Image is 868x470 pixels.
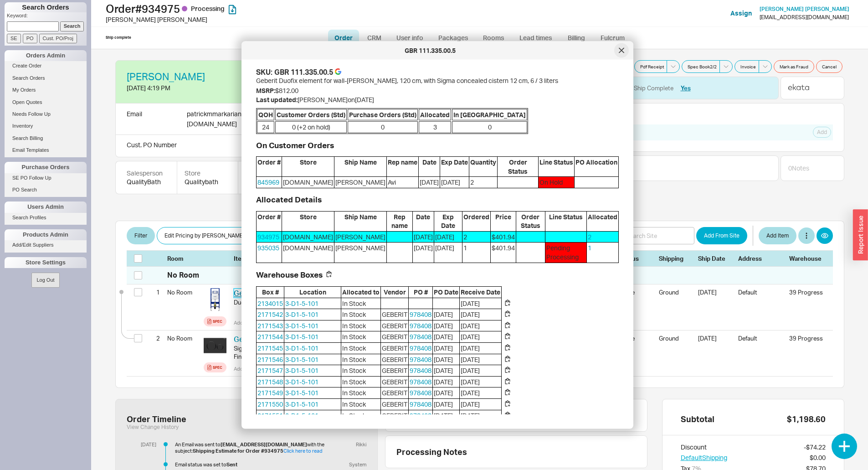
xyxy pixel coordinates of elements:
span: Order Status [498,157,538,176]
span: Needs Follow Up [12,111,51,117]
a: Rooms [477,30,511,46]
span: $812.00 [275,87,298,94]
div: [PERSON_NAME] [PERSON_NAME] [106,15,437,24]
a: 3-D1-5-101 [285,377,318,385]
div: Status [621,254,653,263]
span: GEBERIT [381,354,408,365]
div: Returns [498,163,775,173]
span: MSRP: [256,87,275,94]
a: 2171547 [257,367,283,374]
span: Location [284,287,341,298]
span: Invoice [740,63,756,70]
button: Mark as Fraud [774,60,814,73]
div: Finish : Matte Black with Polished Black Accent [234,352,423,361]
div: $1,198.60 [787,414,826,424]
a: 3-D1-5-101 [285,400,318,408]
span: GEBERIT [381,343,408,354]
span: [DATE] [460,399,501,410]
a: CRM [361,30,388,46]
a: 3-D1-5-101 [285,344,318,352]
span: Allocated to [341,287,380,298]
div: Warehouse [789,254,826,263]
div: Address [738,254,784,263]
span: Spec Book 2 / 2 [688,63,717,70]
input: PO [23,34,37,43]
div: System [345,461,366,468]
div: Products Admin [5,229,87,240]
a: Billing [560,30,592,46]
div: Added [DATE] 4:19:01 PM by System [234,319,423,326]
span: PO Date [433,287,459,298]
button: Spec Book2/2 [682,60,720,73]
span: Add Item [766,230,789,241]
span: GEBERIT [381,376,408,387]
div: No Room [167,284,200,300]
span: Pdf Receipt [640,63,664,70]
span: In Stock [341,331,380,342]
span: In Stock [341,309,380,320]
div: No Room [167,270,199,280]
span: [DATE] [440,177,469,188]
a: PO Search [5,185,87,195]
span: In Stock [341,365,380,376]
span: On Hold [539,177,574,188]
span: In Stock [341,320,380,331]
span: [DOMAIN_NAME] [282,231,334,242]
span: QOH [257,108,274,120]
span: [DATE] [460,376,501,387]
div: patrickmmarkarian @ [DOMAIN_NAME] [187,109,294,129]
div: Spec [213,364,222,371]
span: [DATE] [434,243,462,262]
button: Invoice [734,60,759,73]
a: Search Profiles [5,213,87,222]
div: Store Settings [5,257,87,268]
b: Sent [226,461,237,468]
a: 2171546 [257,355,283,363]
button: Add Item [759,227,796,244]
div: [DATE] 4:19 PM [127,83,219,93]
span: Purchase Orders (Std) [348,108,418,120]
span: Vendor [381,287,408,298]
div: Ship Complete [634,84,673,92]
a: SE PO Follow Up [5,173,87,183]
a: 978408 [410,355,431,363]
div: Room [167,254,200,263]
span: Rep name [387,157,418,176]
div: QualityBath [127,177,166,186]
div: 2 [149,331,160,346]
span: Rep name [387,211,412,231]
button: Cancel [816,60,842,73]
span: Store [282,211,334,231]
a: 3-D1-5-101 [285,355,318,363]
a: 935035 [257,244,279,252]
button: Pdf Receipt [634,60,667,73]
a: Spec [204,362,226,372]
span: Geberit Duofix element for wall-[PERSON_NAME], 120 cm, with Sigma concealed cistern 12 cm, 6 / 3 ... [256,77,558,84]
span: Quantity [469,157,497,176]
div: Default [738,334,784,349]
b: Shipping Estimate for Order #934975 [193,448,283,454]
span: [DATE] [460,365,501,376]
a: 978408 [410,321,431,329]
a: Add/Edit Suppliers [5,240,87,250]
div: Subtotal [681,414,714,424]
a: 2171549 [257,389,283,397]
span: Pending Processing [545,243,587,262]
a: [PERSON_NAME] [PERSON_NAME] [760,6,849,12]
span: Ordered [462,211,490,231]
span: [DATE] [413,231,434,242]
span: GEBERIT [381,399,408,410]
button: Filter [127,227,155,244]
a: 934975 [257,232,279,240]
span: 3 [419,121,451,133]
span: [DATE] [433,309,459,320]
a: 2171543 [257,321,283,329]
a: Open Quotes [5,98,87,107]
div: [PERSON_NAME] [335,232,385,241]
div: Rikki [352,441,366,448]
div: Order Timeline [127,414,186,424]
div: Salesperson [127,169,166,178]
a: 978408 [410,344,431,352]
div: [PERSON_NAME] [335,178,385,187]
span: [DATE] [433,376,459,387]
